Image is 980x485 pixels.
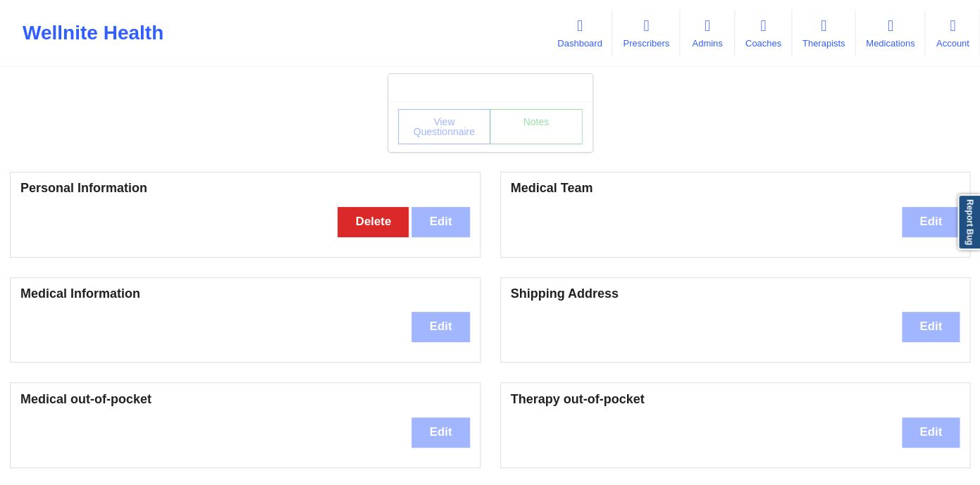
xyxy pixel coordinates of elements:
a: Prescribers [612,10,679,56]
a: Account [925,10,980,56]
h3: Therapy out-of-pocket [511,391,960,408]
a: Report Bug [957,194,980,250]
a: Dashboard [547,10,612,56]
h3: Medical Team [511,180,960,196]
h3: Shipping Address [511,286,960,302]
a: Admins [680,10,735,56]
button: Delete [337,207,409,237]
a: Therapists [792,10,855,56]
h3: Medical out-of-pocket [20,391,470,408]
h3: Medical Information [20,286,470,302]
a: Coaches [735,10,792,56]
a: Medications [855,10,925,56]
h3: Personal Information [20,180,470,196]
